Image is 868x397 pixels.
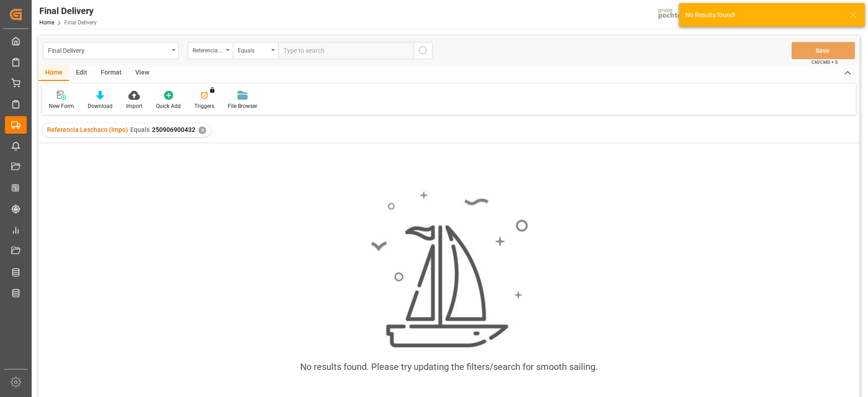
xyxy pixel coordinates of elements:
div: New Form [49,102,74,110]
button: open menu [233,42,278,59]
img: smooth_sailing.jpeg [370,190,528,349]
div: View [128,65,156,81]
input: Type to search [278,42,414,59]
div: Format [94,65,128,81]
div: Referencia Leschaco (Impo) [193,44,223,55]
div: Final Delivery [39,4,97,18]
span: Equals [130,126,150,133]
button: open menu [43,42,179,59]
a: Home [39,19,54,26]
span: Referencia Leschaco (Impo) [47,126,128,133]
button: open menu [188,42,233,59]
button: Save [792,42,855,59]
div: No results found. Please try updating the filters/search for smooth sailing. [300,360,598,374]
img: pochtecaImg.jpg_1689854062.jpg [655,7,700,23]
div: Quick Add [156,102,181,110]
div: Edit [69,65,94,81]
span: Ctrl/CMD + S [811,59,838,65]
span: 250906900432 [152,126,195,133]
div: Import [126,102,142,110]
div: Download [88,102,113,110]
div: ✕ [198,126,206,134]
div: Home [38,65,69,81]
div: Final Delivery [48,44,169,56]
button: search button [414,42,433,59]
div: Equals [238,44,269,55]
div: No Results found! [685,10,841,20]
div: File Browser [228,102,257,110]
